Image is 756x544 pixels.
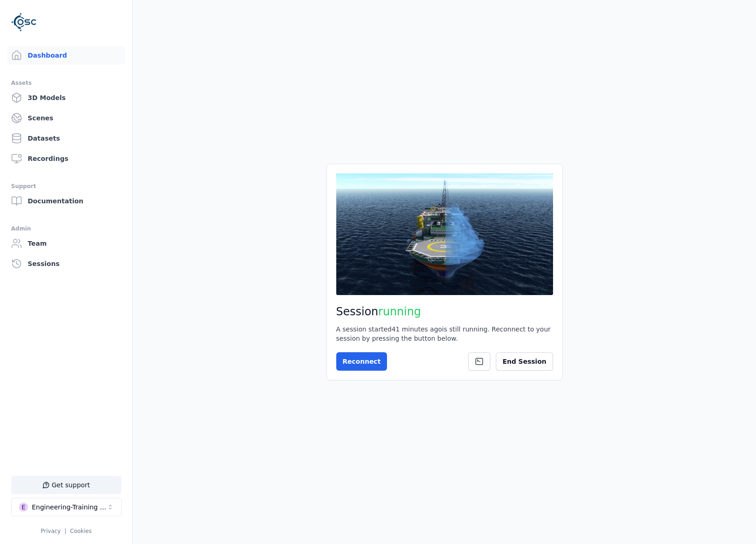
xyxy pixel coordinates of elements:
div: A session started 41 minutes ago is still running. Reconnect to your session by pressing the butt... [336,325,553,343]
div: Support [11,181,121,192]
div: Admin [11,223,121,234]
a: Recordings [7,149,125,168]
a: Dashboard [7,46,125,65]
button: Reconnect [336,352,387,371]
a: Datasets [7,129,125,148]
a: Privacy [41,528,60,534]
button: End Session [496,352,553,371]
a: Cookies [70,528,92,534]
div: Engineering-Training (SSO Staging) [32,503,107,512]
span: running [378,305,421,318]
span: | [65,528,66,534]
a: Scenes [7,109,125,127]
a: Sessions [7,254,125,273]
a: Documentation [7,192,125,210]
button: Select a workspace [11,498,122,516]
a: Team [7,234,125,253]
button: Get support [11,476,121,494]
div: E [19,503,28,512]
img: Logo [11,9,37,35]
h2: Session [336,304,553,319]
div: Assets [11,77,121,89]
a: 3D Models [7,89,125,107]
